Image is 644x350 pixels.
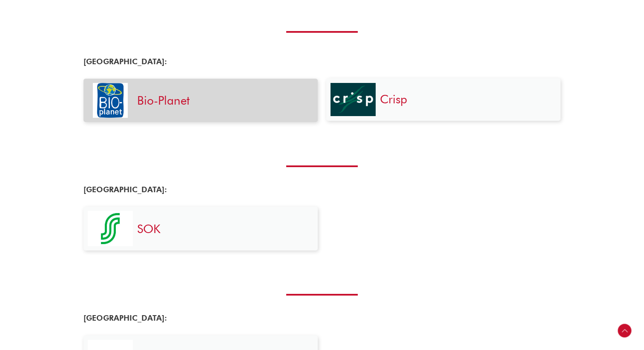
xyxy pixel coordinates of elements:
[380,92,407,106] a: Crisp
[137,222,161,236] a: SOK
[137,93,190,108] a: Bio-Planet
[83,185,318,194] h4: [GEOGRAPHIC_DATA]:
[83,57,318,66] h4: [GEOGRAPHIC_DATA]:
[83,313,318,323] h4: [GEOGRAPHIC_DATA]:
